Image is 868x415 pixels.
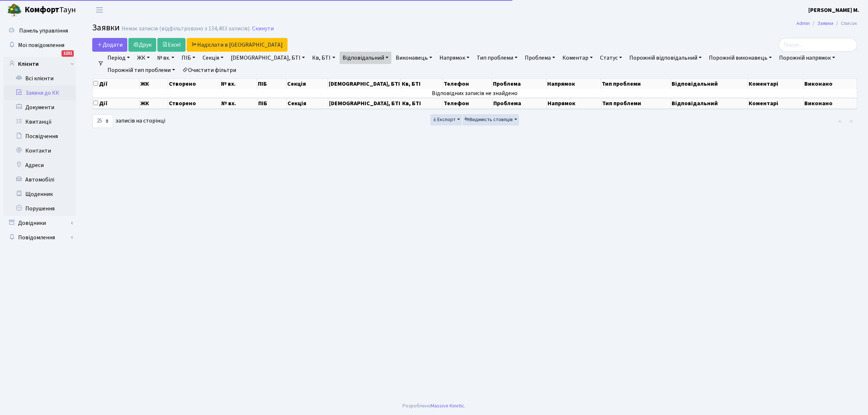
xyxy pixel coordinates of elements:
td: Відповідних записів не знайдено [93,89,857,98]
span: Додати [97,41,123,49]
th: Тип проблеми [601,79,671,89]
a: Порожній виконавець [706,52,775,64]
a: Відповідальний [340,52,391,64]
a: Виконавець [393,52,435,64]
button: Видимість стовпців [463,114,519,125]
th: Напрямок [546,79,601,89]
th: № вх. [221,98,258,109]
th: Виконано [804,79,857,89]
a: Контакти [4,144,76,158]
th: [DEMOGRAPHIC_DATA], БТІ [328,79,401,89]
th: № вх. [220,79,257,89]
a: Кв, БТІ [309,52,338,64]
a: Мої повідомлення1231 [4,38,76,52]
a: Адреси [4,158,76,172]
th: Кв, БТІ [401,98,443,109]
th: ЖК [140,79,168,89]
a: Проблема [522,52,558,64]
a: Тип проблеми [474,52,520,64]
a: Посвідчення [4,129,76,144]
a: Admin [796,20,810,27]
b: [PERSON_NAME] М. [808,6,859,14]
nav: breadcrumb [786,16,868,31]
span: Експорт [432,116,456,123]
span: Заявки [92,21,120,34]
a: Повідомлення [4,230,76,245]
th: Дії [93,79,140,89]
a: Massive Kinetic [431,402,464,410]
a: Автомобілі [4,172,76,187]
div: Немає записів (відфільтровано з 134,403 записів). [122,25,251,32]
a: Скинути [252,25,274,32]
th: Проблема [492,79,546,89]
a: Друк [128,38,156,52]
a: ПІБ [179,52,198,64]
th: Секція [286,79,328,89]
th: Телефон [443,79,493,89]
a: Секція [200,52,226,64]
th: Проблема [493,98,547,109]
th: ПІБ [258,98,287,109]
li: Список [833,20,857,27]
div: Розроблено . [403,402,465,410]
a: Порожній тип проблеми [105,64,178,76]
th: Виконано [804,98,857,109]
img: logo.png [7,3,22,17]
a: Щоденник [4,187,76,201]
a: Напрямок [437,52,472,64]
th: Створено [168,79,220,89]
th: Тип проблеми [601,98,671,109]
a: № вх. [154,52,177,64]
th: ПІБ [257,79,286,89]
th: Коментарі [748,98,804,109]
a: Порожній напрямок [776,52,838,64]
button: Переключити навігацію [90,4,109,16]
a: Порожній відповідальний [626,52,705,64]
a: Додати [92,38,127,52]
th: Телефон [443,98,493,109]
a: Всі клієнти [4,71,76,86]
a: Excel [157,38,186,52]
th: Коментарі [748,79,804,89]
th: Відповідальний [671,79,748,89]
a: [PERSON_NAME] М. [808,6,859,14]
a: Клієнти [4,57,76,71]
span: Таун [25,4,76,16]
span: Панель управління [19,27,68,35]
a: Заявки до КК [4,86,76,100]
button: Експорт [430,114,462,125]
div: 1231 [61,50,74,57]
a: Порушення [4,201,76,216]
th: Дії [93,98,140,109]
a: Панель управління [4,23,76,38]
th: Секція [287,98,328,109]
a: Статус [597,52,625,64]
a: Надіслати в [GEOGRAPHIC_DATA] [187,38,288,52]
select: записів на сторінці [92,114,113,128]
th: [DEMOGRAPHIC_DATA], БТІ [328,98,401,109]
a: ЖК [134,52,153,64]
b: Комфорт [25,4,59,16]
a: Коментар [559,52,596,64]
label: записів на сторінці [92,114,165,128]
span: Видимість стовпців [464,116,513,123]
a: Період [105,52,133,64]
th: Відповідальний [671,98,748,109]
th: ЖК [140,98,168,109]
a: Довідники [4,216,76,230]
a: Документи [4,100,76,115]
a: [DEMOGRAPHIC_DATA], БТІ [228,52,308,64]
th: Напрямок [547,98,601,109]
span: Мої повідомлення [18,41,64,49]
th: Створено [168,98,220,109]
a: Очистити фільтри [179,64,239,76]
th: Кв, БТІ [401,79,443,89]
a: Квитанції [4,115,76,129]
a: Заявки [817,20,833,27]
input: Пошук... [779,38,857,52]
